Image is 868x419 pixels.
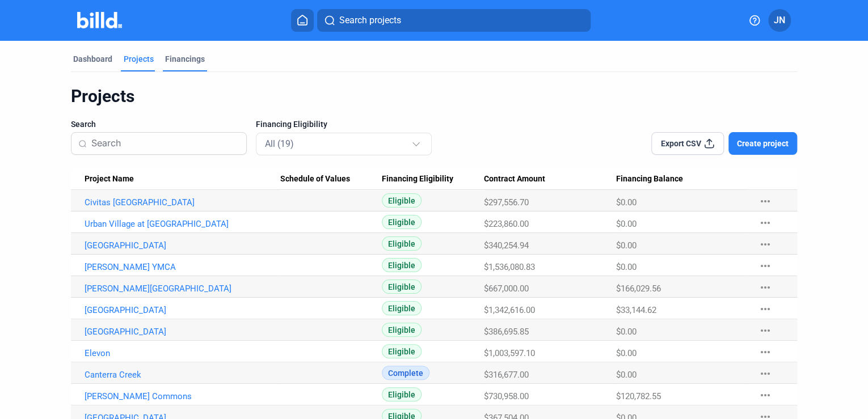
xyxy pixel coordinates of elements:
[759,345,772,359] mat-icon: more_horiz
[484,348,535,358] span: $1,003,597.10
[265,138,294,149] mat-select-trigger: All (19)
[382,323,422,337] span: Eligible
[484,219,529,229] span: $223,860.00
[71,86,797,107] div: Projects
[484,327,529,337] span: $386,695.85
[759,259,772,273] mat-icon: more_horiz
[382,236,422,251] span: Eligible
[85,262,280,272] a: [PERSON_NAME] YMCA
[616,327,637,337] span: $0.00
[616,197,637,208] span: $0.00
[616,262,637,272] span: $0.00
[484,391,529,401] span: $730,958.00
[280,174,350,184] span: Schedule of Values
[616,348,637,358] span: $0.00
[484,305,535,315] span: $1,342,616.00
[616,174,747,184] div: Financing Balance
[382,174,453,184] span: Financing Eligibility
[85,305,280,315] a: [GEOGRAPHIC_DATA]
[759,388,772,402] mat-icon: more_horiz
[759,194,772,208] mat-icon: more_horiz
[317,9,591,32] button: Search projects
[484,240,529,251] span: $340,254.94
[85,197,280,208] a: Civitas [GEOGRAPHIC_DATA]
[768,9,791,32] button: JN
[616,174,683,184] span: Financing Balance
[759,324,772,337] mat-icon: more_horiz
[759,367,772,380] mat-icon: more_horiz
[382,366,429,380] span: Complete
[616,219,637,229] span: $0.00
[382,174,484,184] div: Financing Eligibility
[85,348,280,358] a: Elevon
[616,283,661,294] span: $166,029.56
[728,132,797,155] button: Create project
[85,391,280,401] a: [PERSON_NAME] Commons
[774,14,785,27] span: JN
[280,174,382,184] div: Schedule of Values
[484,262,535,272] span: $1,536,080.83
[382,387,422,401] span: Eligible
[85,174,280,184] div: Project Name
[616,370,637,380] span: $0.00
[382,280,422,294] span: Eligible
[85,219,280,229] a: Urban Village at [GEOGRAPHIC_DATA]
[484,174,545,184] span: Contract Amount
[124,53,154,65] div: Projects
[759,216,772,230] mat-icon: more_horiz
[484,197,529,208] span: $297,556.70
[759,281,772,294] mat-icon: more_horiz
[85,240,280,251] a: [GEOGRAPHIC_DATA]
[382,344,422,358] span: Eligible
[759,238,772,251] mat-icon: more_horiz
[651,132,724,155] button: Export CSV
[85,283,280,294] a: [PERSON_NAME][GEOGRAPHIC_DATA]
[73,53,112,65] div: Dashboard
[382,215,422,229] span: Eligible
[616,391,661,401] span: $120,782.55
[85,174,134,184] span: Project Name
[91,132,239,155] input: Search
[256,118,327,130] span: Financing Eligibility
[382,301,422,315] span: Eligible
[737,138,789,149] span: Create project
[616,305,656,315] span: $33,144.62
[759,302,772,316] mat-icon: more_horiz
[382,258,422,272] span: Eligible
[661,138,701,149] span: Export CSV
[339,14,401,27] span: Search projects
[484,283,529,294] span: $667,000.00
[484,370,529,380] span: $316,677.00
[77,12,122,28] img: Billd Company Logo
[85,327,280,337] a: [GEOGRAPHIC_DATA]
[382,193,422,208] span: Eligible
[165,53,205,65] div: Financings
[71,118,96,130] span: Search
[616,240,637,251] span: $0.00
[85,370,280,380] a: Canterra Creek
[484,174,616,184] div: Contract Amount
